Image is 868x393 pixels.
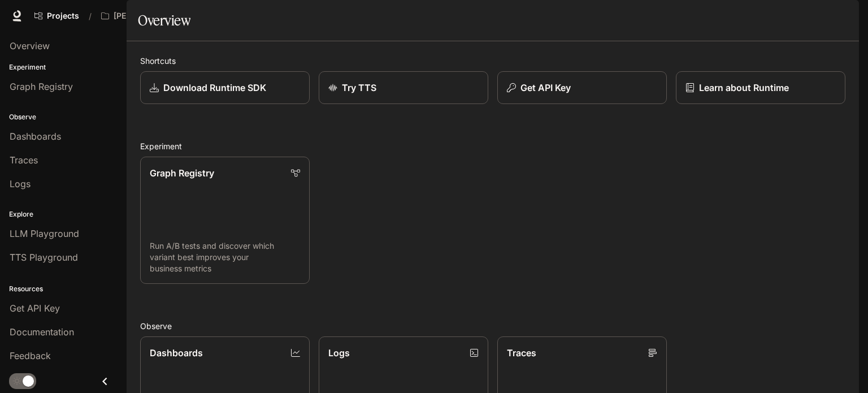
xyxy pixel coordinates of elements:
[140,157,310,284] a: Graph RegistryRun A/B tests and discover which variant best improves your business metrics
[150,166,214,180] p: Graph Registry
[163,81,266,94] p: Download Runtime SDK
[140,140,845,152] h2: Experiment
[138,9,190,32] h1: Overview
[520,81,571,94] p: Get API Key
[676,71,845,104] a: Learn about Runtime
[29,5,84,27] a: Go to projects
[497,71,667,104] button: Get API Key
[150,346,203,360] p: Dashboards
[96,5,194,27] button: All workspaces
[140,320,845,332] h2: Observe
[328,346,350,360] p: Logs
[47,11,79,21] span: Projects
[150,240,300,274] p: Run A/B tests and discover which variant best improves your business metrics
[114,11,177,21] p: [PERSON_NAME]
[84,10,96,22] div: /
[140,55,845,67] h2: Shortcuts
[699,81,789,94] p: Learn about Runtime
[342,81,376,94] p: Try TTS
[507,346,536,360] p: Traces
[140,71,310,104] a: Download Runtime SDK
[319,71,488,104] a: Try TTS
